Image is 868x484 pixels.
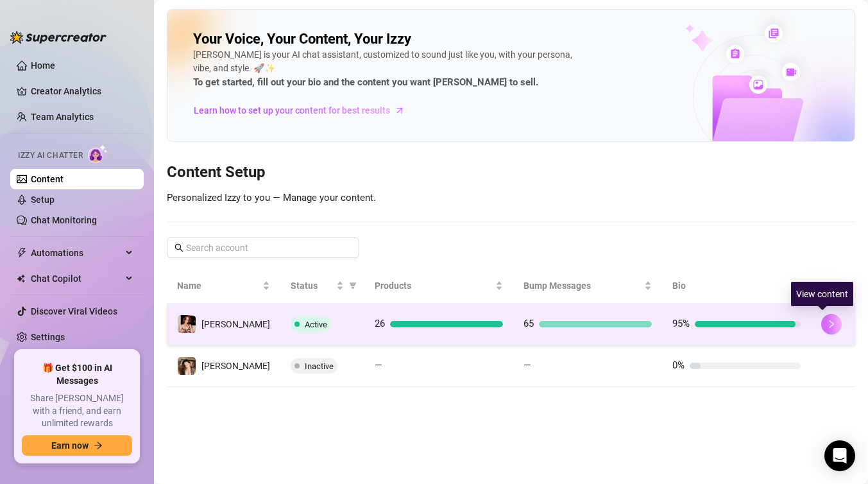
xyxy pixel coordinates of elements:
th: Products [364,268,513,304]
img: ai-chatter-content-library-cLFOSyPT.png [656,10,855,141]
span: Izzy AI Chatter [18,150,83,162]
a: Home [31,60,55,71]
span: Automations [31,243,122,263]
span: 26 [375,318,385,329]
a: Chat Monitoring [31,215,97,225]
a: Content [31,174,64,184]
a: Team Analytics [31,112,94,122]
span: — [523,359,531,371]
strong: To get started, fill out your bio and the content you want [PERSON_NAME] to sell. [193,76,538,88]
th: Status [280,268,364,304]
h3: Content Setup [167,162,855,183]
h2: Your Voice, Your Content, Your Izzy [193,30,411,48]
span: [PERSON_NAME] [201,361,270,371]
a: Learn how to set up your content for best results [193,100,414,121]
div: [PERSON_NAME] is your AI chat assistant, customized to sound just like you, with your persona, vi... [193,48,578,91]
span: Personalized Izzy to you — Manage your content. [167,192,376,203]
span: 🎁 Get $100 in AI Messages [22,362,132,387]
a: Discover Viral Videos [31,306,117,316]
button: Earn nowarrow-right [22,435,132,456]
span: Earn now [51,440,89,451]
img: AI Chatter [88,144,108,163]
span: Learn how to set up your content for best results [194,103,390,117]
span: arrow-right [393,104,406,117]
div: View content [791,282,853,306]
img: logo-BBDzfeDw.svg [10,31,106,44]
th: Name [167,268,280,304]
span: arrow-right [94,441,103,450]
span: Products [375,279,493,293]
span: filter [349,282,357,290]
span: Bump Messages [523,279,642,293]
a: Creator Analytics [31,81,133,101]
span: [PERSON_NAME] [201,319,270,329]
input: Search account [186,241,341,255]
span: 0% [672,359,685,371]
span: Status [291,279,334,293]
img: Chat Copilot [17,274,25,283]
th: Bio [662,268,811,304]
span: filter [346,276,359,295]
img: Blair [178,315,196,333]
img: Blair [178,357,196,375]
span: right [827,320,836,329]
span: search [174,243,183,252]
span: Bio [672,279,790,293]
a: Setup [31,194,55,205]
span: thunderbolt [17,248,27,258]
span: Name [177,279,260,293]
span: Share [PERSON_NAME] with a friend, and earn unlimited rewards [22,392,132,430]
th: Bump Messages [513,268,662,304]
span: Inactive [305,361,334,371]
span: 95% [672,318,690,329]
span: 65 [523,318,534,329]
span: Chat Copilot [31,268,122,289]
div: Open Intercom Messenger [824,440,855,471]
span: Active [305,320,327,329]
button: right [821,314,842,334]
span: — [375,359,382,371]
a: Settings [31,332,65,342]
